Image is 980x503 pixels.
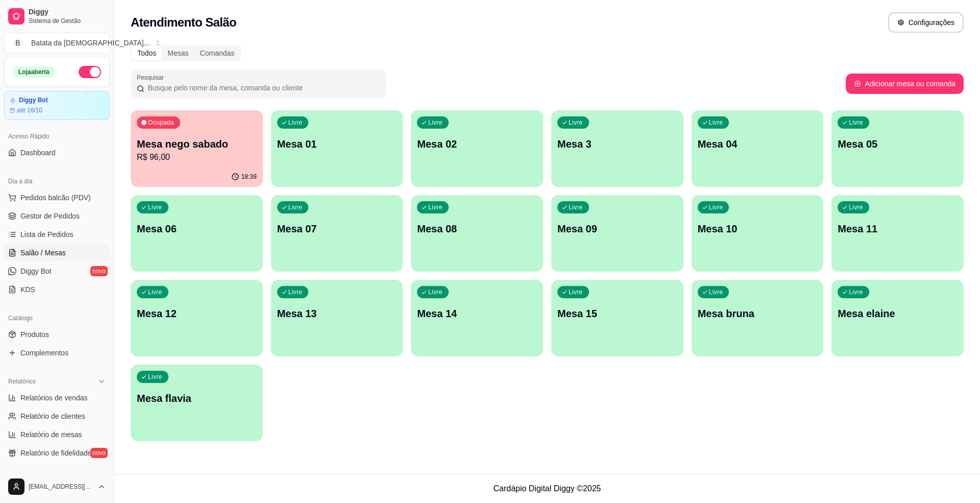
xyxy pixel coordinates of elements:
span: Relatório de clientes [20,411,85,421]
a: Diggy Botaté 16/10 [4,91,110,120]
p: Livre [148,203,162,211]
p: Livre [428,288,443,296]
p: Mesa nego sabado [137,137,257,151]
a: Relatório de clientes [4,408,110,424]
p: Mesa 3 [557,137,677,151]
span: Diggy [29,8,106,17]
p: Mesa 13 [277,306,397,321]
p: Mesa 07 [277,222,397,236]
span: Relatórios [8,377,36,386]
a: Diggy Botnovo [4,263,110,279]
p: Livre [849,203,863,211]
div: Catálogo [4,310,110,326]
div: Todos [132,46,162,60]
button: LivreMesa 3 [551,110,683,187]
footer: Cardápio Digital Diggy © 2025 [114,474,980,503]
button: LivreMesa 09 [551,195,683,272]
p: Mesa 09 [557,222,677,236]
p: Livre [569,288,583,296]
button: LivreMesa 14 [411,280,543,356]
p: Mesa 12 [137,306,257,321]
p: Livre [709,118,723,127]
p: Mesa 01 [277,137,397,151]
button: Configurações [888,12,964,33]
button: LivreMesa 11 [831,195,964,272]
span: Produtos [20,329,49,340]
span: Complementos [20,348,68,358]
p: Livre [288,203,303,211]
a: Lista de Pedidos [4,226,110,243]
p: Mesa 02 [417,137,537,151]
label: Pesquisar [137,73,167,82]
h2: Atendimento Salão [131,14,236,31]
button: Alterar Status [79,66,101,78]
div: Dia a dia [4,173,110,189]
span: Salão / Mesas [20,248,66,258]
div: Acesso Rápido [4,128,110,145]
p: R$ 96,00 [137,151,257,163]
p: Livre [428,118,443,127]
div: Batata da [DEMOGRAPHIC_DATA] ... [31,38,150,48]
span: Lista de Pedidos [20,229,73,239]
a: Gestor de Pedidos [4,208,110,224]
p: Ocupada [148,118,174,127]
a: Produtos [4,326,110,343]
p: Mesa 14 [417,306,537,321]
p: Livre [709,203,723,211]
article: Diggy Bot [19,97,48,104]
a: KDS [4,281,110,298]
button: LivreMesa elaine [831,280,964,356]
button: LivreMesa 07 [271,195,403,272]
button: Pedidos balcão (PDV) [4,189,110,206]
p: Mesa 05 [838,137,958,151]
a: Relatório de mesas [4,426,110,443]
button: LivreMesa 01 [271,110,403,187]
p: Mesa 10 [698,222,818,236]
button: LivreMesa 12 [131,280,263,356]
p: Livre [849,288,863,296]
span: B [13,38,23,48]
p: 18:39 [241,173,257,181]
p: Mesa elaine [838,306,958,321]
div: Comandas [194,46,240,60]
p: Mesa 04 [698,137,818,151]
a: Complementos [4,345,110,361]
button: LivreMesa 06 [131,195,263,272]
button: LivreMesa 15 [551,280,683,356]
button: LivreMesa 04 [692,110,824,187]
span: Pedidos balcão (PDV) [20,193,91,203]
button: LivreMesa 02 [411,110,543,187]
p: Livre [148,373,162,381]
span: Dashboard [20,148,56,158]
button: LivreMesa 08 [411,195,543,272]
button: [EMAIL_ADDRESS][DOMAIN_NAME] [4,474,110,499]
p: Livre [288,288,303,296]
p: Livre [849,118,863,127]
p: Mesa 15 [557,306,677,321]
a: DiggySistema de Gestão [4,4,110,29]
span: Relatório de mesas [20,429,82,440]
a: Dashboard [4,145,110,161]
a: Relatórios de vendas [4,390,110,406]
span: Gestor de Pedidos [20,211,80,221]
p: Mesa bruna [698,306,818,321]
p: Mesa flavia [137,391,257,405]
span: Sistema de Gestão [29,17,106,25]
span: KDS [20,284,35,295]
a: Relatório de fidelidadenovo [4,445,110,461]
p: Livre [569,118,583,127]
button: Select a team [4,33,110,53]
span: [EMAIL_ADDRESS][DOMAIN_NAME] [29,483,93,491]
span: Relatórios de vendas [20,393,88,403]
div: Loja aberta [13,66,55,78]
button: OcupadaMesa nego sabadoR$ 96,0018:39 [131,110,263,187]
button: LivreMesa 13 [271,280,403,356]
a: Salão / Mesas [4,245,110,261]
p: Livre [148,288,162,296]
button: LivreMesa bruna [692,280,824,356]
span: Relatório de fidelidade [20,448,91,458]
span: Diggy Bot [20,266,52,276]
button: LivreMesa flavia [131,365,263,441]
article: até 16/10 [17,106,42,114]
p: Mesa 08 [417,222,537,236]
